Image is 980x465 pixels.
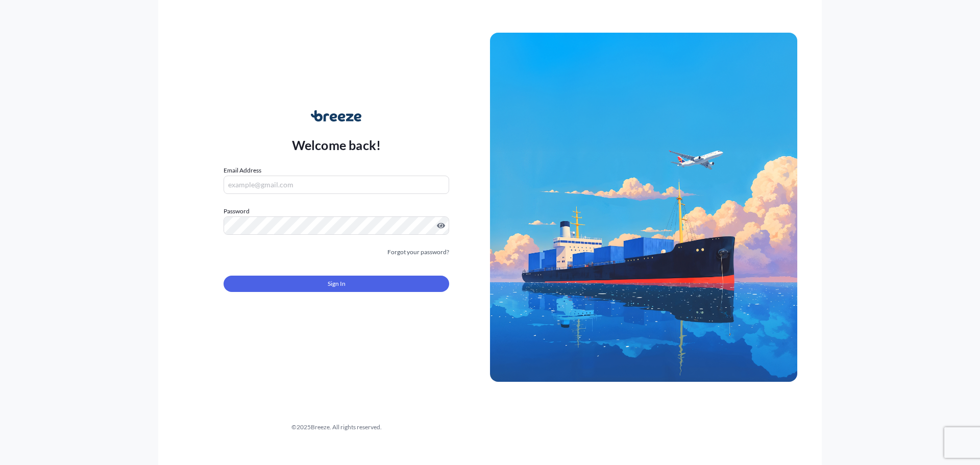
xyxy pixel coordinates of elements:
a: Forgot your password? [387,247,449,257]
span: Sign In [328,279,346,289]
button: Sign In [224,276,449,292]
img: Ship illustration [490,33,797,382]
button: Show password [437,222,445,230]
div: © 2025 Breeze. All rights reserved. [183,422,490,432]
p: Welcome back! [292,137,381,153]
label: Password [224,206,449,216]
input: example@gmail.com [224,176,449,194]
label: Email Address [224,165,261,176]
